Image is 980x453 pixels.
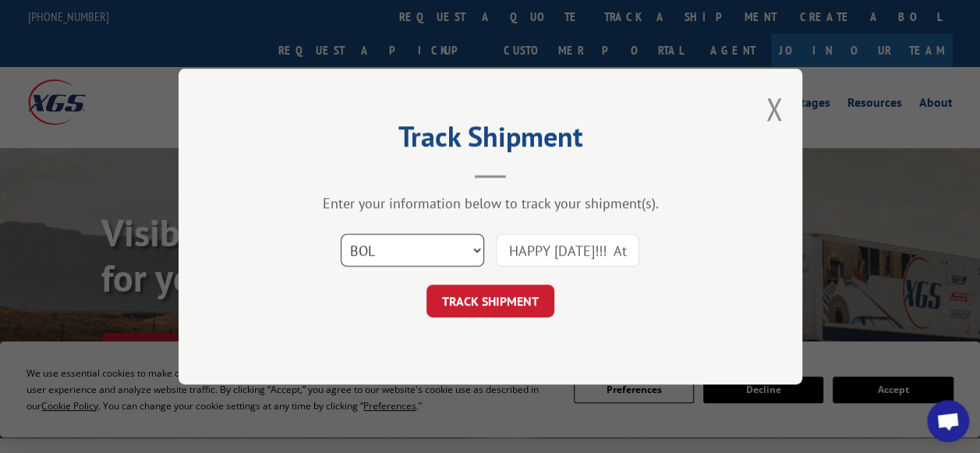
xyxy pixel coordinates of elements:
input: Number(s) [496,234,639,267]
button: Close modal [766,88,783,129]
h2: Track Shipment [256,126,724,155]
div: Enter your information below to track your shipment(s). [256,194,724,212]
div: Open chat [927,400,969,442]
button: TRACK SHIPMENT [426,285,554,317]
